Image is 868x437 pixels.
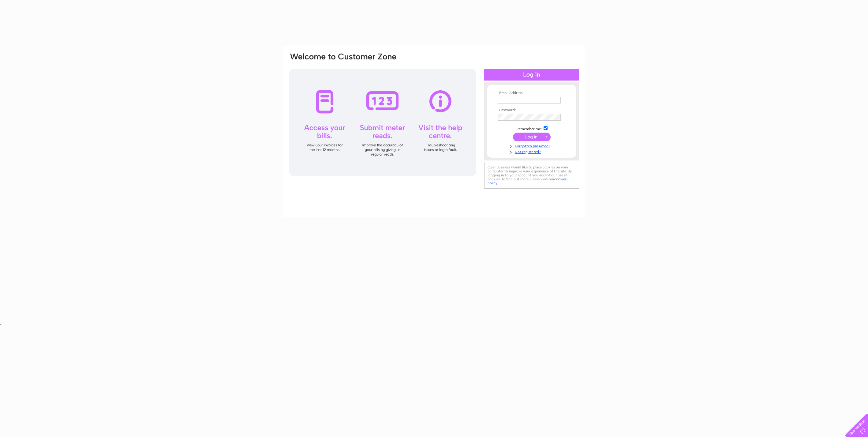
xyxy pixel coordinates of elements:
[496,125,567,131] td: Remember me?
[496,108,567,112] th: Password:
[513,133,551,141] input: Submit
[496,91,567,95] th: Email Address:
[484,162,579,189] div: Clear Business would like to place cookies on your computer to improve your experience of the sit...
[488,177,567,185] a: cookies policy
[498,143,567,149] a: Forgotten password?
[498,149,567,154] a: Not registered?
